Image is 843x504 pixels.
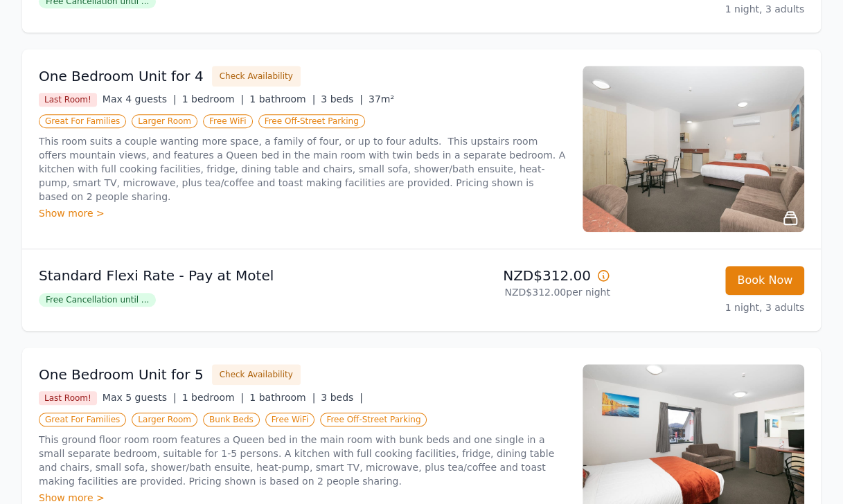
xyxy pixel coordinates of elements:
[369,93,394,105] span: 37m²
[182,93,245,105] span: 1 bedroom |
[39,114,126,128] span: Great For Families
[132,114,197,128] span: Larger Room
[321,93,363,105] span: 3 beds |
[103,93,177,105] span: Max 4 guests |
[39,206,566,220] div: Show more >
[132,413,197,426] span: Larger Room
[321,392,363,403] span: 3 beds |
[203,114,253,128] span: Free WiFi
[212,364,301,385] button: Check Availability
[725,266,804,295] button: Book Now
[39,365,204,384] h3: One Bedroom Unit for 5
[249,93,315,105] span: 1 bathroom |
[203,413,260,426] span: Bunk Beds
[39,413,126,426] span: Great For Families
[103,392,177,403] span: Max 5 guests |
[39,93,97,107] span: Last Room!
[39,266,416,285] p: Standard Flexi Rate - Pay at Motel
[427,285,610,299] p: NZD$312.00 per night
[39,66,204,86] h3: One Bedroom Unit for 4
[621,300,804,314] p: 1 night, 3 adults
[621,2,804,16] p: 1 night, 3 adults
[249,392,315,403] span: 1 bathroom |
[258,114,365,128] span: Free Off-Street Parking
[39,391,97,405] span: Last Room!
[182,392,245,403] span: 1 bedroom |
[39,293,156,307] span: Free Cancellation until ...
[320,413,427,426] span: Free Off-Street Parking
[39,433,566,488] p: This ground floor room room features a Queen bed in the main room with bunk beds and one single i...
[265,413,315,426] span: Free WiFi
[427,266,610,285] p: NZD$312.00
[212,66,301,87] button: Check Availability
[39,134,566,204] p: This room suits a couple wanting more space, a family of four, or up to four adults. This upstair...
